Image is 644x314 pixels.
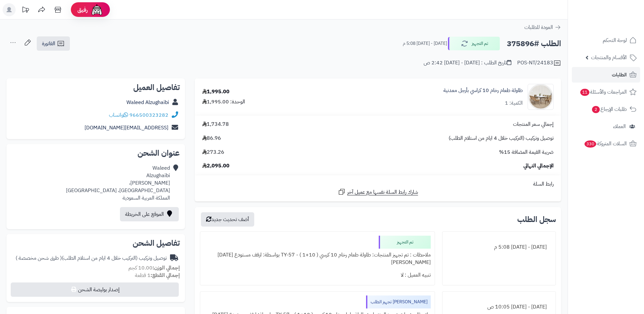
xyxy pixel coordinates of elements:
[507,37,561,50] h2: الطلب #375896
[528,84,553,110] img: 1752664391-1-90x90.jpg
[592,106,600,113] span: 2
[613,122,626,131] span: العملاء
[11,282,179,297] button: إصدار بوليصة الشحن
[366,295,431,308] div: [PERSON_NAME] تجهيز الطلب
[12,149,180,157] h2: عنوان الشحن
[16,255,167,262] div: توصيل وتركيب (التركيب خلال 4 ايام من استلام الطلب)
[201,212,254,227] button: أضف تحديث جديد
[151,271,180,279] strong: إجمالي القطع:
[379,236,431,249] div: تم التجهيز
[16,254,62,262] span: ( طرق شحن مخصصة )
[591,53,627,62] span: الأقسام والمنتجات
[580,87,627,97] span: المراجعات والأسئلة
[585,140,596,148] span: 330
[202,149,224,156] span: 273.26
[77,6,88,14] span: رفيق
[513,121,554,128] span: إجمالي سعر المنتجات
[572,119,640,134] a: العملاء
[572,101,640,117] a: طلبات الإرجاع2
[126,98,169,106] a: Waleed Alzughaibi
[517,59,561,67] div: POS-NT/24183
[17,3,33,18] a: تحديثات المنصة
[572,84,640,100] a: المراجعات والأسئلة11
[109,111,128,119] a: واتساب
[584,139,627,148] span: السلات المتروكة
[90,3,103,16] img: ai-face.png
[85,124,168,132] a: [EMAIL_ADDRESS][DOMAIN_NAME]
[338,188,418,196] a: شارك رابط السلة نفسها مع عميل آخر
[202,162,230,170] span: 2,095.00
[443,87,523,94] a: طاولة طعام رخام 10 كراسي بأرجل معدنية
[120,207,179,221] a: الموقع على الخريطة
[197,180,559,188] div: رابط السلة
[202,121,229,128] span: 1,734.78
[202,88,230,96] div: 1,995.00
[591,105,627,114] span: طلبات الإرجاع
[603,36,627,45] span: لوحة التحكم
[572,33,640,48] a: لوحة التحكم
[128,264,180,272] small: 10.00 كجم
[424,59,511,67] div: تاريخ الطلب : [DATE] - [DATE] 2:42 ص
[524,23,553,31] span: العودة للطلبات
[523,162,554,170] span: الإجمالي النهائي
[446,241,552,254] div: [DATE] - [DATE] 5:08 م
[129,111,168,119] a: 966500323282
[202,98,245,106] div: الوحدة: 1,995.00
[12,84,180,91] h2: تفاصيل العميل
[202,135,221,142] span: 86.96
[612,70,627,79] span: الطلبات
[152,264,180,272] strong: إجمالي الوزن:
[446,301,552,313] div: [DATE] - [DATE] 10:05 ص
[572,67,640,83] a: الطلبات
[403,40,447,47] small: [DATE] - [DATE] 5:08 م
[347,189,418,196] span: شارك رابط السلة نفسها مع عميل آخر
[572,136,640,151] a: السلات المتروكة330
[37,36,70,51] a: الفاتورة
[42,40,55,47] span: الفاتورة
[499,149,554,156] span: ضريبة القيمة المضافة 15%
[448,37,500,50] button: تم التجهيز
[517,216,556,223] h3: سجل الطلب
[12,239,180,247] h2: تفاصيل الشحن
[204,249,431,269] div: ملاحظات : تم تجهيز المنتجات: طاولة طعام رخام 10 كرسي ( 10+1 ) - TY-57 بواسطة: ارفف مستودع [DATE][...
[66,164,170,202] div: Waleed Alzughaibi [PERSON_NAME]، [GEOGRAPHIC_DATA]، [GEOGRAPHIC_DATA] المملكة العربية السعودية
[505,99,523,107] div: الكمية: 1
[524,23,561,31] a: العودة للطلبات
[449,135,554,142] span: توصيل وتركيب (التركيب خلال 4 ايام من استلام الطلب)
[204,269,431,281] div: تنبيه العميل : لا
[580,89,589,96] span: 11
[135,271,180,279] small: 1 قطعة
